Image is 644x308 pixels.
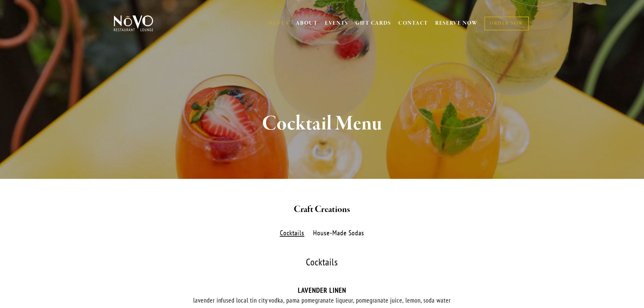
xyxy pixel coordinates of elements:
[125,203,519,217] h2: Craft Creations
[276,228,308,238] label: Cocktails
[112,286,532,294] div: LAVENDER LINEN
[355,17,391,30] a: GIFT CARDS
[398,17,428,30] a: CONTACT
[125,113,519,135] h1: Cocktail Menu
[296,20,318,27] a: ABOUT
[484,17,529,30] a: ORDER NOW
[112,15,155,32] img: Novo Restaurant &amp; Lounge
[435,17,478,30] a: RESERVE NOW
[310,228,368,238] label: House-Made Sodas
[268,20,289,27] a: MENUS
[112,296,532,305] div: lavender infused local tin city vodka, pama pomegranate liqueur, pomegranate juice, lemon, soda w...
[112,257,532,267] div: Cocktails
[325,20,348,27] a: EVENTS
